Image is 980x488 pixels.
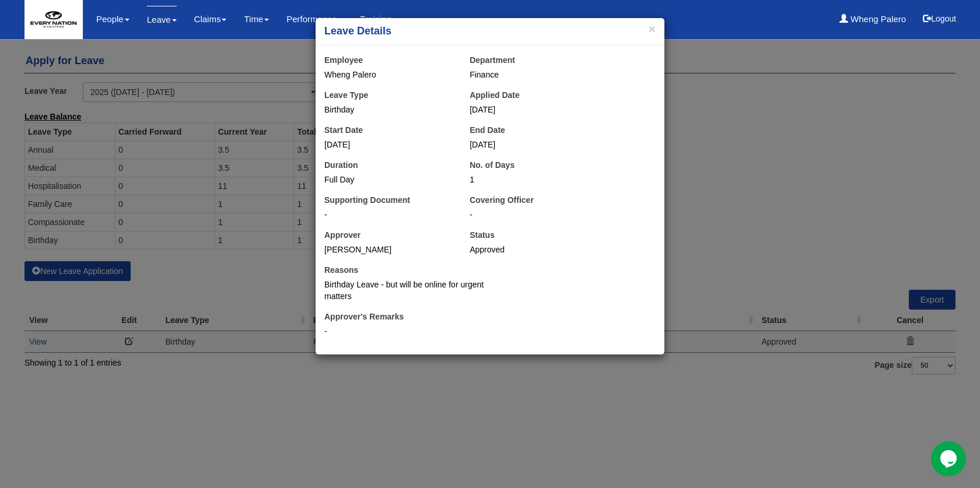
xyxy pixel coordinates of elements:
div: - [324,209,452,220]
label: Status [470,229,495,241]
label: Covering Officer [470,194,534,206]
div: - [324,325,656,337]
label: Duration [324,159,358,171]
div: Birthday Leave - but will be online for urgent matters [324,279,510,302]
div: Approved [470,244,597,255]
label: Approver's Remarks [324,311,404,322]
button: × [649,23,656,35]
label: Leave Type [324,89,368,101]
div: [DATE] [324,139,452,150]
label: No. of Days [470,159,514,171]
b: Leave Details [324,25,391,37]
label: Department [470,54,515,66]
div: [DATE] [470,139,597,150]
div: 1 [470,174,597,185]
div: [DATE] [470,104,597,115]
label: Employee [324,54,363,66]
div: Full Day [324,174,452,185]
label: Supporting Document [324,194,410,206]
div: Finance [470,69,656,80]
iframe: chat widget [931,441,968,476]
div: Wheng Palero [324,69,452,80]
label: Approver [324,229,360,241]
label: Start Date [324,124,363,136]
label: Reasons [324,264,358,276]
label: End Date [470,124,505,136]
label: Applied Date [470,89,520,101]
div: [PERSON_NAME] [324,244,452,255]
div: - [470,209,656,220]
div: Birthday [324,104,452,115]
